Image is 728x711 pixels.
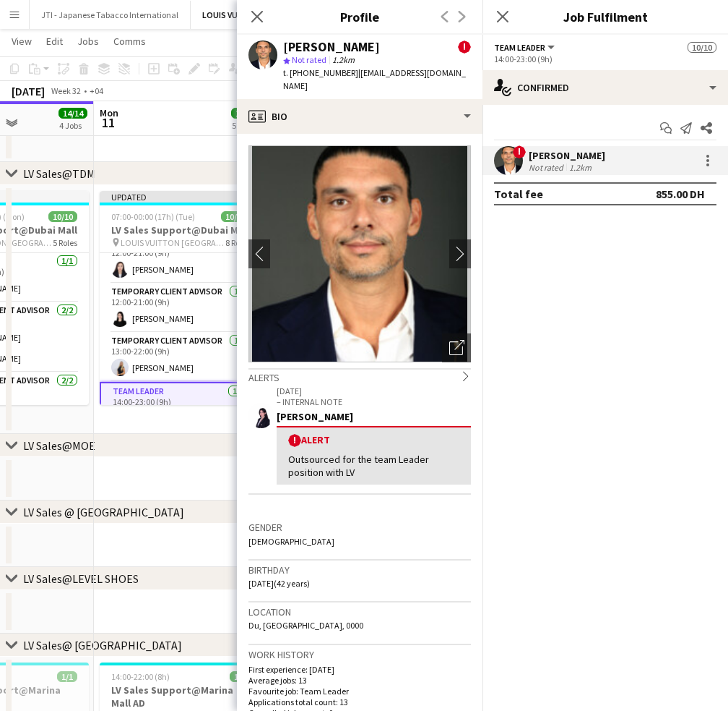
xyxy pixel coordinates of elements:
app-card-role: Temporary Client Advisor1/113:00-22:00 (9h)[PERSON_NAME] [100,333,261,382]
div: [PERSON_NAME] [529,149,605,162]
div: Bio [237,99,482,134]
div: +04 [90,85,103,96]
div: LV Sales @ [GEOGRAPHIC_DATA] [23,505,184,519]
div: Open photos pop-in [442,333,471,362]
a: Jobs [71,32,105,51]
h3: Location [248,605,471,618]
span: 1.2km [329,54,357,65]
span: 14/14 [58,108,87,119]
span: 8 Roles [225,237,250,248]
span: [DEMOGRAPHIC_DATA] [248,536,334,547]
span: [DATE] (42 years) [248,578,310,589]
h3: Work history [248,648,471,661]
button: LOUIS VUITTON [191,1,276,29]
h3: LV Sales Support@Marina Mall AD [100,684,261,710]
a: Edit [40,32,69,51]
div: 4 Jobs [59,120,87,131]
div: Alerts [248,368,471,384]
span: Du, [GEOGRAPHIC_DATA], 0000 [248,620,363,631]
div: LV Sales@ [GEOGRAPHIC_DATA] [23,638,182,652]
span: 1/1 [230,671,250,682]
button: Team Leader [494,42,557,53]
h3: Profile [237,7,482,26]
div: Confirmed [482,70,728,105]
span: Team Leader [494,42,545,53]
span: 14/14 [231,108,260,119]
p: First experience: [DATE] [248,664,471,675]
span: Not rated [292,54,326,65]
span: ! [288,434,301,447]
app-card-role: Temporary Client Advisor1/112:00-21:00 (9h)[PERSON_NAME] [100,284,261,333]
span: LOUIS VUITTON [GEOGRAPHIC_DATA] - [GEOGRAPHIC_DATA] [121,237,225,248]
span: View [12,35,32,48]
div: Alert [288,433,459,447]
span: 10/10 [688,42,716,53]
div: LV Sales@TDM [23,166,95,181]
p: [DATE] [277,386,471,396]
app-card-role: Team Leader1/114:00-23:00 (9h) [100,382,261,434]
span: ! [458,41,471,54]
p: – INTERNAL NOTE [277,396,471,407]
h3: Gender [248,521,471,534]
div: [PERSON_NAME] [283,41,380,54]
h3: LV Sales Support@Dubai Mall [100,223,261,237]
span: Edit [46,35,63,48]
span: 10/10 [221,211,250,222]
a: Comms [108,32,152,51]
span: | [EMAIL_ADDRESS][DOMAIN_NAME] [283,67,466,91]
button: JTI - Japanese Tabacco International [30,1,191,29]
div: LV Sales@MOE [23,438,95,453]
span: ! [513,145,526,158]
p: Applications total count: 13 [248,697,471,707]
app-card-role: Temporary Client Advisor1/112:00-21:00 (9h)[PERSON_NAME] [100,234,261,284]
span: Jobs [77,35,99,48]
p: Average jobs: 13 [248,675,471,686]
div: [DATE] [12,84,45,98]
a: View [6,32,38,51]
span: 14:00-22:00 (8h) [111,671,170,682]
div: Total fee [494,187,543,201]
app-job-card: Updated07:00-00:00 (17h) (Tue)10/10LV Sales Support@Dubai Mall LOUIS VUITTON [GEOGRAPHIC_DATA] - ... [100,191,261,405]
div: Not rated [529,162,566,173]
div: Outsourced for the team Leader position with LV [288,453,459,479]
div: 5 Jobs [232,120,259,131]
div: [PERSON_NAME] [277,410,471,423]
span: Week 32 [48,85,84,96]
span: t. [PHONE_NUMBER] [283,67,358,78]
span: 1/1 [57,671,77,682]
span: 10/10 [48,211,77,222]
p: Favourite job: Team Leader [248,686,471,697]
h3: Birthday [248,563,471,576]
div: Updated [100,191,261,203]
h3: Job Fulfilment [482,7,728,26]
span: 11 [97,114,118,131]
span: Mon [100,106,118,119]
span: 07:00-00:00 (17h) (Tue) [111,211,195,222]
div: 14:00-23:00 (9h) [494,54,716,64]
span: Comms [113,35,146,48]
div: 855.00 DH [656,187,705,201]
div: LV Sales@LEVEL SHOES [23,571,139,586]
img: Crew avatar or photo [248,145,471,362]
span: 5 Roles [53,237,77,248]
div: 1.2km [566,162,594,173]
